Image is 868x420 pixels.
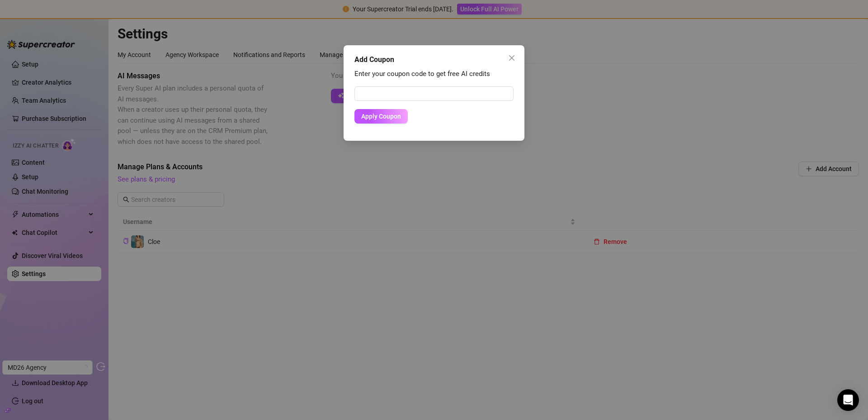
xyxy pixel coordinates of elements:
[505,51,519,65] button: Close
[354,109,408,124] button: Apply Coupon
[837,389,859,411] div: Open Intercom Messenger
[505,54,519,62] span: Close
[361,113,401,120] span: Apply Coupon
[508,54,515,62] span: close
[354,54,514,65] div: Add Coupon
[354,69,514,80] div: Enter your coupon code to get free AI credits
